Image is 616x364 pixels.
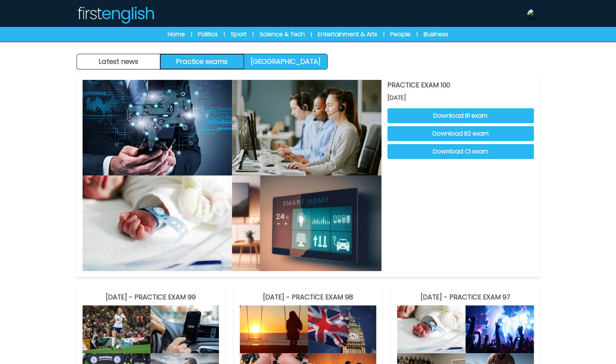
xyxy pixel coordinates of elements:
h3: [DATE] - PRACTICE EXAM 97 [397,292,533,302]
span: | [253,31,254,38]
img: PRACTICE EXAM 99 [83,305,151,353]
img: PRACTICE EXAM 97 [397,305,465,353]
a: Home [168,30,185,39]
a: Politics [198,30,218,39]
a: Business [424,30,448,39]
button: Latest news [77,54,161,69]
img: PRACTICE EXAM 100 [232,175,381,271]
h3: [DATE] - PRACTICE EXAM 98 [240,292,376,302]
button: Download C1 exam [387,144,534,159]
a: [GEOGRAPHIC_DATA] [244,54,327,69]
h3: [DATE] - PRACTICE EXAM 99 [83,292,219,302]
span: | [383,31,384,38]
span: | [311,31,312,38]
a: Entertainment & Arts [318,30,377,39]
span: | [191,31,192,38]
button: Download B1 exam [387,108,534,123]
img: PRACTICE EXAM 100 [83,175,232,271]
img: Logo [77,6,154,24]
img: PRACTICE EXAM 98 [240,305,308,353]
img: PRACTICE EXAM 100 [232,80,381,175]
a: People [390,30,411,39]
img: Neil Storey [527,9,539,21]
button: Practice exams [160,54,244,69]
img: PRACTICE EXAM 97 [465,305,534,353]
a: Science & Tech [260,30,305,39]
button: Download B2 exam [387,126,534,141]
img: PRACTICE EXAM 99 [151,305,219,353]
img: PRACTICE EXAM 98 [308,305,376,353]
a: Sport [231,30,247,39]
h3: PRACTICE EXAM 100 [387,80,534,90]
img: PRACTICE EXAM 100 [83,80,232,175]
span: | [417,31,418,38]
span: [DATE] [387,93,534,102]
span: | [224,31,225,38]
